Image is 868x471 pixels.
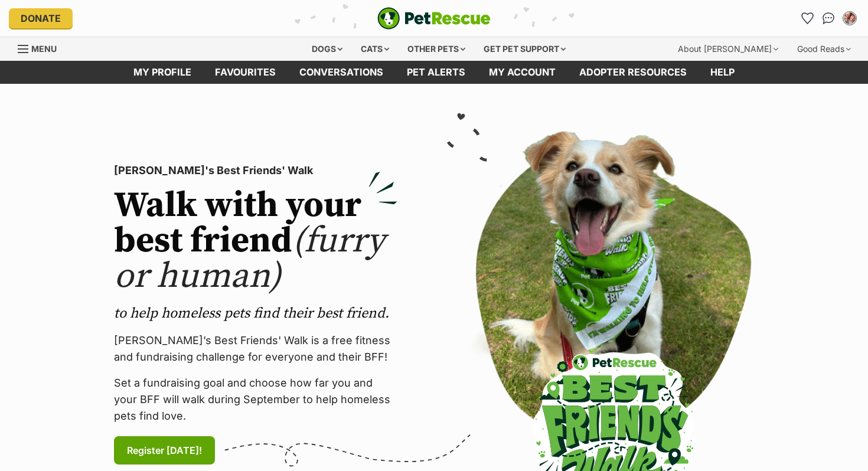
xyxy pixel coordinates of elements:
[377,7,491,30] a: PetRescue
[823,12,835,24] img: chat-41dd97257d64d25036548639549fe6c8038ab92f7586957e7f3b1b290dea8141.svg
[399,37,474,61] div: Other pets
[475,37,574,61] div: Get pet support
[127,443,202,457] span: Register [DATE]!
[353,37,397,61] div: Cats
[9,8,73,28] a: Donate
[114,188,397,295] h2: Walk with your best friend
[798,9,817,28] a: Favourites
[477,61,567,84] a: My account
[670,37,787,61] div: About [PERSON_NAME]
[203,61,288,84] a: Favourites
[840,9,859,28] button: My account
[567,61,699,84] a: Adopter resources
[395,61,477,84] a: Pet alerts
[114,436,215,465] a: Register [DATE]!
[114,332,397,365] p: [PERSON_NAME]’s Best Friends' Walk is a free fitness and fundraising challenge for everyone and t...
[114,304,397,323] p: to help homeless pets find their best friend.
[819,9,838,28] a: Conversations
[114,162,397,179] p: [PERSON_NAME]'s Best Friends' Walk
[844,12,856,24] img: Remi Lynch profile pic
[288,61,395,84] a: conversations
[789,37,859,61] div: Good Reads
[114,219,385,299] span: (furry or human)
[114,375,397,424] p: Set a fundraising goal and choose how far you and your BFF will walk during September to help hom...
[377,7,491,30] img: logo-e224e6f780fb5917bec1dbf3a21bbac754714ae5b6737aabdf751b685950b380.svg
[122,61,203,84] a: My profile
[31,44,57,54] span: Menu
[798,9,859,28] ul: Account quick links
[699,61,746,84] a: Help
[18,37,65,58] a: Menu
[304,37,351,61] div: Dogs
